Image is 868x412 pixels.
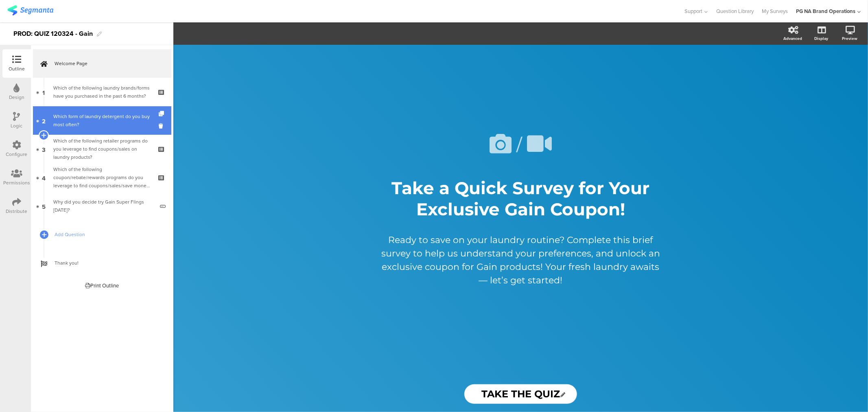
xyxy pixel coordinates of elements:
[42,202,46,210] span: 5
[53,84,151,100] div: Which of the following laundry brands/forms have you purchased in the past 6 months?
[685,7,703,15] span: Support
[3,179,30,186] div: Permissions
[814,35,828,42] div: Display
[842,35,857,42] div: Preview
[9,94,24,101] div: Design
[783,35,802,42] div: Advanced
[33,78,171,106] a: 1 Which of the following laundry brands/forms have you purchased in the past 6 months?
[55,259,159,267] span: Thank you!
[378,233,663,287] p: Ready to save on your laundry routine? Complete this brief survey to help us understand your pref...
[43,88,45,96] span: 1
[55,59,159,68] span: Welcome Page
[796,7,855,15] div: PG NA Brand Operations
[11,122,23,129] div: Logic
[33,249,171,277] a: Thank you!
[464,384,577,404] input: Start
[53,137,151,161] div: Which of the following retailer programs do you leverage to find coupons/sales on laundry products?
[42,145,46,153] span: 3
[33,49,171,78] a: Welcome Page
[53,112,151,129] div: Which form of laundry detergent do you buy most often?
[9,65,25,72] div: Outline
[159,122,166,130] i: Delete
[159,111,166,116] i: Duplicate
[55,230,159,239] span: Add Question
[7,5,53,15] img: segmanta logo
[33,106,171,135] a: 2 Which form of laundry detergent do you buy most often?
[85,282,119,289] div: Print Outline
[33,135,171,163] a: 3 Which of the following retailer programs do you leverage to find coupons/sales on laundry produ...
[53,198,154,214] div: Why did you decide try Gain Super Flings today?
[33,163,171,192] a: 4 Which of the following coupon/rebate/rewards programs do you leverage to find coupons/sales/sav...
[53,165,151,190] div: Which of the following coupon/rebate/rewards programs do you leverage to find coupons/sales/save ...
[42,116,46,125] span: 2
[6,151,28,158] div: Configure
[42,173,46,182] span: 4
[33,192,171,220] a: 5 Why did you decide try Gain Super Flings [DATE]?
[6,208,28,215] div: Distribute
[370,178,671,220] p: Take a Quick Survey for Your Exclusive Gain Coupon!
[516,128,523,160] span: /
[13,27,93,40] div: PROD: QUIZ 120324 - Gain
